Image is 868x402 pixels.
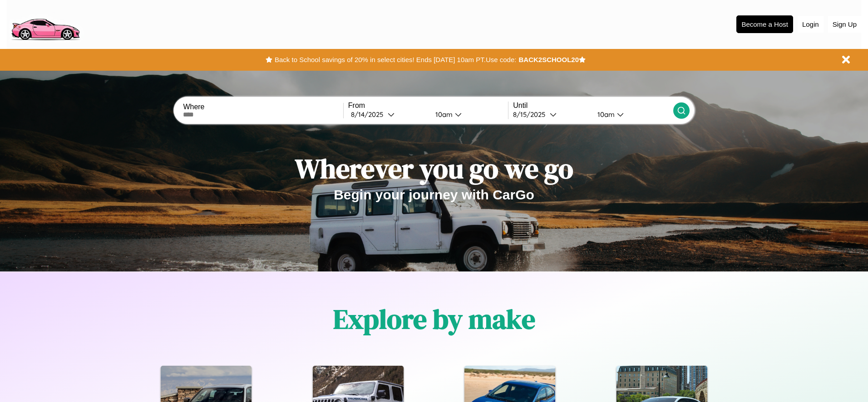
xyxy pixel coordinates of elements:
img: logo [7,5,84,43]
label: From [348,102,508,110]
div: 10am [431,110,455,119]
div: 8 / 15 / 2025 [513,110,550,119]
b: BACK2SCHOOL20 [518,56,579,63]
button: 10am [590,110,673,119]
h1: Explore by make [333,300,535,338]
button: Become a Host [736,15,793,33]
label: Until [513,102,673,110]
label: Where [183,103,343,111]
button: Back to School savings of 20% in select cities! Ends [DATE] 10am PT.Use code: [272,53,518,66]
div: 10am [593,110,617,119]
button: 8/14/2025 [348,110,428,119]
button: Sign Up [828,16,861,33]
button: Login [798,16,824,33]
div: 8 / 14 / 2025 [351,110,388,119]
button: 10am [428,110,508,119]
